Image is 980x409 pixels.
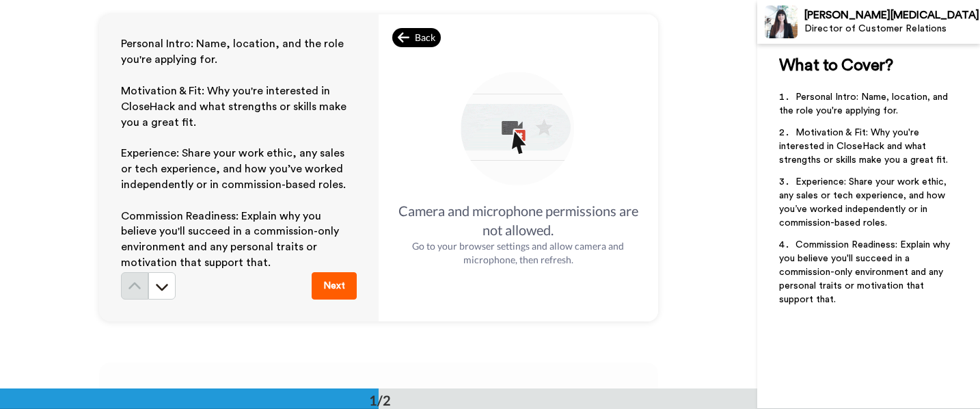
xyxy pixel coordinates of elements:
span: Commission Readiness: Explain why you believe you'll succeed in a commission-only environment and... [121,211,342,269]
button: Next [312,272,357,300]
span: Back [415,31,435,44]
span: Personal Intro: Name, location, and the role you're applying for. [121,38,346,65]
div: Back [392,28,441,47]
span: Motivation & Fit: Why you're interested in CloseHack and what strengths or skills make you a grea... [779,128,948,165]
span: What to Cover? [779,57,893,74]
div: Camera and microphone permissions are not allowed. [392,201,644,239]
span: Experience: Share your work ethic, any sales or tech experience, and how you’ve worked independen... [121,148,347,190]
div: Director of Customer Relations [804,23,979,35]
span: Go to your browser settings and allow camera and microphone, then refresh. [412,240,624,265]
span: Commission Readiness: Explain why you believe you'll succeed in a commission-only environment and... [779,240,953,304]
span: Experience: Share your work ethic, any sales or tech experience, and how you’ve worked independen... [779,177,949,228]
img: allow-access.gif [458,70,578,190]
span: Personal Intro: Name, location, and the role you're applying for. [779,92,951,116]
img: Profile Image [765,5,798,38]
div: [PERSON_NAME][MEDICAL_DATA] [804,9,979,22]
span: Motivation & Fit: Why you're interested in CloseHack and what strengths or skills make you a grea... [121,85,349,128]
